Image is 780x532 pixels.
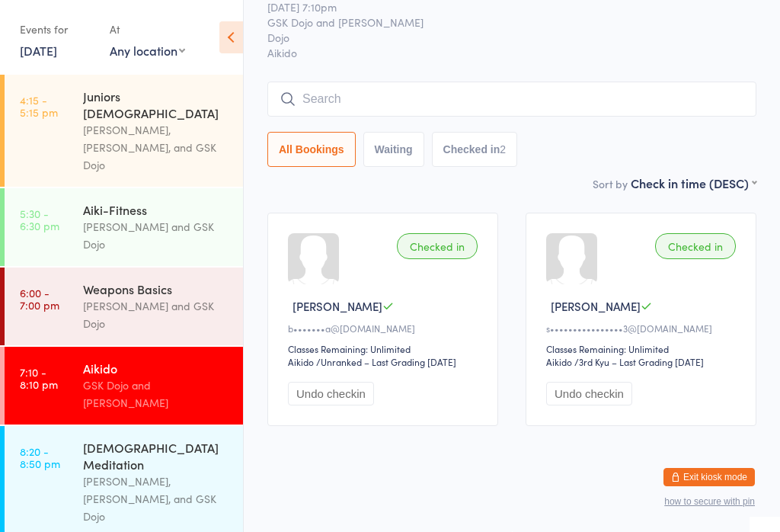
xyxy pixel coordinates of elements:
button: Exit kiosk mode [663,468,755,486]
div: [PERSON_NAME], [PERSON_NAME], and GSK Dojo [83,473,230,525]
div: At [110,17,185,42]
div: Juniors [DEMOGRAPHIC_DATA] [83,88,230,121]
button: All Bookings [267,132,356,167]
a: 7:10 -8:10 pmAikidoGSK Dojo and [PERSON_NAME] [5,347,243,425]
button: Undo checkin [288,382,374,405]
div: 2 [500,143,506,155]
span: Aikido [267,45,756,60]
time: 7:10 - 8:10 pm [20,366,58,390]
div: s••••••••••••••••3@[DOMAIN_NAME] [546,322,740,335]
div: Aikido [288,355,314,368]
span: Dojo [267,30,733,45]
div: [PERSON_NAME] and GSK Dojo [83,297,230,332]
time: 4:15 - 5:15 pm [20,94,58,118]
a: [DATE] [20,42,57,59]
span: [PERSON_NAME] [292,298,382,314]
div: Aikido [546,355,572,368]
div: GSK Dojo and [PERSON_NAME] [83,377,230,412]
div: Any location [110,42,185,59]
div: Checked in [397,233,478,259]
label: Sort by [593,176,628,191]
div: [PERSON_NAME] and GSK Dojo [83,218,230,253]
div: Events for [20,17,94,42]
div: Checked in [655,233,736,259]
span: [PERSON_NAME] [551,298,641,314]
time: 8:20 - 8:50 pm [20,445,60,470]
time: 6:00 - 7:00 pm [20,287,59,311]
div: Check in time (DESC) [631,175,756,191]
button: Checked in2 [432,132,518,167]
a: 5:30 -6:30 pmAiki-Fitness[PERSON_NAME] and GSK Dojo [5,188,243,266]
div: Weapons Basics [83,280,230,297]
div: b•••••••a@[DOMAIN_NAME] [288,322,482,335]
div: Classes Remaining: Unlimited [288,342,482,355]
time: 5:30 - 6:30 pm [20,207,59,232]
div: Aiki-Fitness [83,201,230,218]
div: [PERSON_NAME], [PERSON_NAME], and GSK Dojo [83,121,230,174]
span: / 3rd Kyu – Last Grading [DATE] [574,355,704,368]
span: GSK Dojo and [PERSON_NAME] [267,14,733,30]
button: Waiting [363,132,424,167]
a: 4:15 -5:15 pmJuniors [DEMOGRAPHIC_DATA][PERSON_NAME], [PERSON_NAME], and GSK Dojo [5,75,243,187]
div: Classes Remaining: Unlimited [546,342,740,355]
input: Search [267,82,756,117]
span: / Unranked – Last Grading [DATE] [316,355,456,368]
button: Undo checkin [546,382,632,405]
a: 6:00 -7:00 pmWeapons Basics[PERSON_NAME] and GSK Dojo [5,268,243,345]
div: [DEMOGRAPHIC_DATA] Meditation [83,439,230,473]
button: how to secure with pin [664,496,755,507]
div: Aikido [83,360,230,377]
